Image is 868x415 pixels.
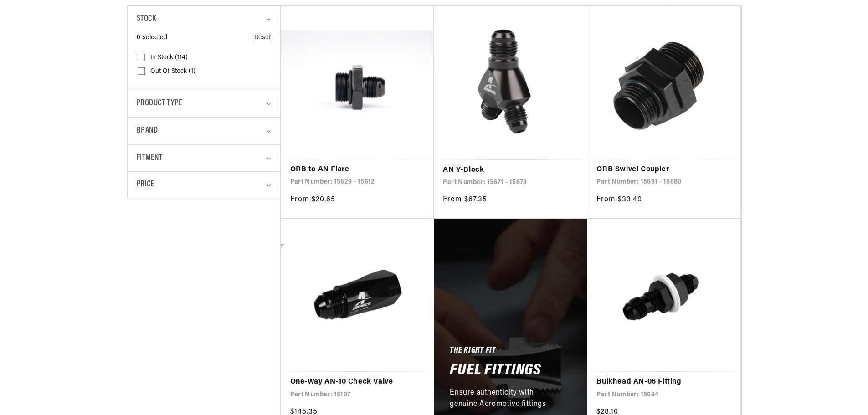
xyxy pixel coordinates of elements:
[443,164,578,176] a: AN Y-Block
[137,6,271,33] summary: Stock (0 selected)
[137,33,168,43] span: 0 selected
[137,145,271,172] summary: Fitment (0 selected)
[137,152,163,165] span: Fitment
[137,97,183,110] span: Product type
[137,179,154,191] span: Price
[137,90,271,117] summary: Product type (0 selected)
[254,33,271,43] a: Reset
[137,172,271,198] summary: Price
[150,67,195,76] span: Out of stock (1)
[450,364,541,378] h2: Fuel Fittings
[450,387,561,410] p: Ensure authenticity with genuine Aeromotive fittings
[450,348,496,355] h5: The Right Fit
[290,164,425,176] a: ORB to AN Flare
[137,124,158,138] span: Brand
[290,376,425,388] a: One-Way AN-10 Check Valve
[596,164,731,176] a: ORB Swivel Coupler
[137,118,271,144] summary: Brand (0 selected)
[596,376,731,388] a: Bulkhead AN-06 Fitting
[150,54,188,62] span: In stock (114)
[137,13,156,26] span: Stock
